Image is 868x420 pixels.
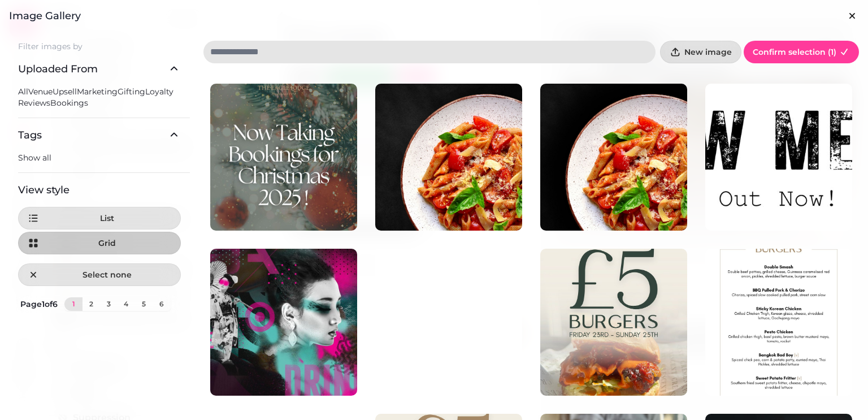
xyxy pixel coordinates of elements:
[99,297,118,311] button: 3
[42,214,171,222] span: List
[145,86,173,97] span: Loyalty
[42,271,171,279] span: Select none
[705,84,852,231] img: Add a little bit of body text.png
[117,297,135,311] button: 4
[64,297,83,311] button: 1
[18,263,181,286] button: Select none
[18,232,181,254] button: Grid
[121,301,131,308] span: 4
[705,249,852,396] img: Crescent New Menu Launch Insta (2).png
[18,153,51,163] span: Show all
[50,98,88,108] span: Bookings
[540,249,687,396] img: Crescent New Menu Launch Insta (3).png
[684,48,732,56] span: New image
[64,297,171,311] nav: Pagination
[9,9,859,23] h3: Image gallery
[18,152,181,172] div: Tags
[375,249,522,396] img: mobLogo.png
[42,239,171,247] span: Grid
[134,297,153,311] button: 5
[744,41,859,63] button: Confirm selection (1)
[153,297,171,311] button: 6
[77,86,118,97] span: Marketing
[18,98,50,108] span: Reviews
[157,301,166,308] span: 6
[18,86,28,97] span: All
[540,84,687,231] img: Untitled design (1).png
[139,301,148,308] span: 5
[375,84,522,231] img: Untitled design (2).png
[18,182,181,198] h3: View style
[18,118,181,152] button: Tags
[118,86,145,97] span: Gifting
[69,301,78,308] span: 1
[104,301,113,308] span: 3
[28,86,53,97] span: Venue
[660,41,741,63] button: New image
[753,48,836,56] span: Confirm selection ( 1 )
[53,86,77,97] span: Upsell
[210,249,357,396] img: main_1_main_1_home-slid1.jpg
[18,86,181,118] div: Uploaded From
[18,207,181,230] button: List
[16,298,62,310] p: Page 1 of 6
[82,297,100,311] button: 2
[210,84,357,231] img: Christmas 2025 A4.jpg
[86,301,96,308] span: 2
[18,52,181,86] button: Uploaded From
[9,41,190,52] label: Filter images by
